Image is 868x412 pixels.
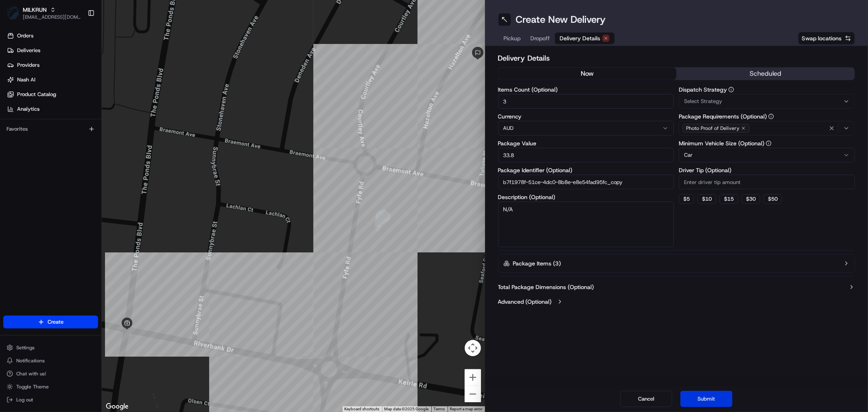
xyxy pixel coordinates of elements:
span: Notifications [16,357,45,364]
span: Delivery Details [560,34,601,42]
button: $5 [679,194,694,204]
button: Create [3,316,98,329]
h1: Create New Delivery [516,13,606,26]
button: Keyboard shortcuts [345,406,380,412]
span: Map data ©2025 Google [385,407,429,411]
span: Product Catalog [17,91,56,98]
a: Product Catalog [3,88,101,101]
button: Submit [680,391,732,407]
h2: Delivery Details [498,53,855,64]
textarea: N/A [498,202,674,247]
a: Open this area in Google Maps (opens a new window) [104,401,131,412]
label: Package Items ( 3 ) [513,259,561,267]
label: Minimum Vehicle Size (Optional) [679,140,855,146]
button: now [498,68,677,80]
input: Enter driver tip amount [679,175,855,189]
span: Log out [16,397,33,403]
label: Advanced (Optional) [498,298,552,306]
span: Deliveries [17,47,40,54]
img: MILKRUN [7,7,20,20]
span: Analytics [17,105,39,113]
a: Report a map error [450,407,483,411]
div: Favorites [3,123,98,136]
button: Zoom in [465,369,481,386]
button: $10 [697,194,716,204]
button: Settings [3,342,98,353]
label: Total Package Dimensions (Optional) [498,283,594,291]
a: Analytics [3,103,101,116]
label: Dispatch Strategy [679,87,855,92]
button: Minimum Vehicle Size (Optional) [766,140,772,146]
button: [EMAIL_ADDRESS][DOMAIN_NAME] [23,14,81,20]
button: Swap locations [798,32,855,45]
a: Terms [434,407,445,411]
span: Toggle Theme [16,384,49,390]
img: Google [104,401,131,412]
label: Package Requirements (Optional) [679,114,855,119]
span: Select Strategy [684,98,722,105]
button: Map camera controls [465,340,481,356]
button: Select Strategy [679,94,855,109]
button: MILKRUN [23,6,47,14]
input: Enter package identifier [498,175,674,189]
label: Package Identifier (Optional) [498,167,674,173]
label: Currency [498,114,674,119]
a: Nash AI [3,73,101,86]
button: $30 [741,194,760,204]
label: Driver Tip (Optional) [679,167,855,173]
label: Description (Optional) [498,194,674,200]
span: Pickup [504,34,521,42]
button: $50 [763,194,782,204]
button: Notifications [3,355,98,366]
span: Nash AI [17,76,35,83]
input: Enter number of items [498,94,674,109]
span: Create [48,318,63,326]
span: Settings [16,344,35,351]
button: scheduled [676,68,855,80]
button: Toggle Theme [3,381,98,392]
a: Orders [3,29,101,42]
button: Chat with us! [3,368,98,379]
button: Dispatch Strategy [728,87,734,92]
button: Cancel [620,391,672,407]
button: Package Items (3) [498,254,855,273]
span: Orders [17,32,33,39]
label: Package Value [498,140,674,146]
span: Dropoff [531,34,550,42]
label: Items Count (Optional) [498,87,674,92]
button: Package Requirements (Optional) [768,114,774,119]
button: Zoom out [465,386,481,402]
button: MILKRUNMILKRUN[EMAIL_ADDRESS][DOMAIN_NAME] [3,3,84,23]
button: Total Package Dimensions (Optional) [498,283,855,291]
button: Advanced (Optional) [498,298,855,306]
button: Photo Proof of Delivery [679,121,855,136]
span: Chat with us! [16,370,46,377]
button: Log out [3,394,98,405]
input: Enter package value [498,148,674,162]
button: $15 [719,194,738,204]
span: Swap locations [802,34,842,42]
a: Deliveries [3,44,101,57]
span: Photo Proof of Delivery [686,125,739,131]
span: Providers [17,61,39,69]
a: Providers [3,59,101,72]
